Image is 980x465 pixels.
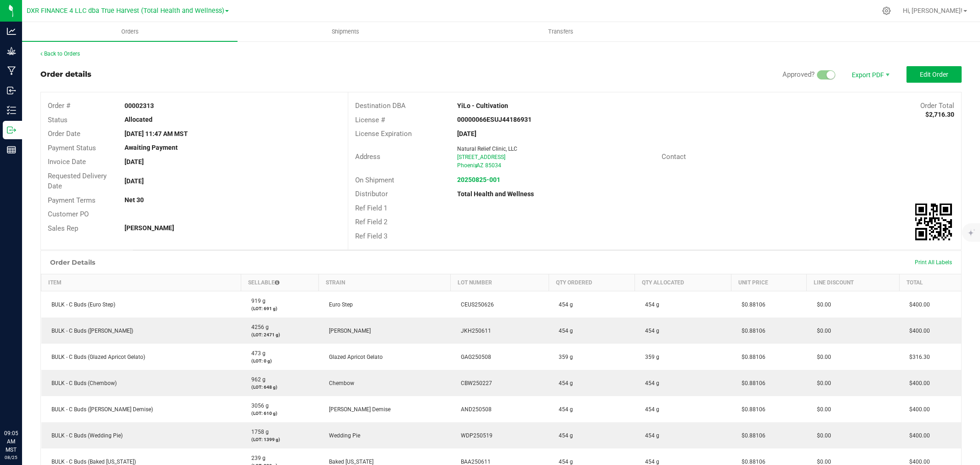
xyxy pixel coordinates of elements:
[238,22,453,41] a: Shipments
[456,301,494,308] span: CEUS250626
[881,6,892,15] div: Manage settings
[355,232,387,240] span: Ref Field 3
[554,301,573,308] span: 454 g
[247,436,313,443] p: (LOT: 1399 g)
[22,22,238,41] a: Orders
[476,162,476,169] span: ,
[125,196,144,204] strong: Net 30
[247,305,313,312] p: (LOT: 691 g)
[355,102,406,110] span: Destination DBA
[915,204,952,240] qrcode: 00002313
[905,380,930,386] span: $400.00
[812,380,831,386] span: $0.00
[906,66,962,83] button: Edit Order
[485,162,501,169] span: 85034
[7,66,16,75] inline-svg: Manufacturing
[109,28,151,36] span: Orders
[355,176,394,184] span: On Shipment
[457,176,500,183] a: 20250825-001
[7,145,16,154] inline-svg: Reports
[7,86,16,95] inline-svg: Inbound
[27,390,38,401] iframe: Resource center unread badge
[125,102,154,109] strong: 00002313
[812,459,831,465] span: $0.00
[247,331,313,338] p: (LOT: 2471 g)
[457,190,534,198] strong: Total Health and Wellness
[456,380,492,386] span: CBW250227
[47,380,117,386] span: BULK - C Buds (Chembow)
[812,328,831,334] span: $0.00
[48,158,86,166] span: Invoice Date
[355,190,388,198] span: Distributor
[355,130,412,138] span: License Expiration
[456,354,491,360] span: GAG250508
[247,357,313,364] p: (LOT: 0 g)
[456,459,491,465] span: BAA250611
[4,429,18,454] p: 09:05 AM MST
[640,328,659,334] span: 454 g
[7,46,16,56] inline-svg: Grow
[456,406,492,413] span: AND250508
[241,274,319,291] th: Sellable
[640,432,659,439] span: 454 g
[662,153,686,161] span: Contact
[457,130,476,137] strong: [DATE]
[640,301,659,308] span: 454 g
[807,274,899,291] th: Line Discount
[925,111,954,118] strong: $2,716.30
[457,116,532,123] strong: 00000066ESUJ44186931
[47,328,133,334] span: BULK - C Buds ([PERSON_NAME])
[125,224,174,232] strong: [PERSON_NAME]
[554,380,573,386] span: 454 g
[48,210,89,218] span: Customer PO
[782,70,815,79] span: Approved?
[549,274,635,291] th: Qty Ordered
[451,274,549,291] th: Lot Number
[812,406,831,413] span: $0.00
[47,459,136,465] span: BULK - C Buds (Baked [US_STATE])
[905,328,930,334] span: $400.00
[48,144,96,152] span: Payment Status
[247,429,269,435] span: 1758 g
[247,376,266,383] span: 962 g
[457,154,505,160] span: [STREET_ADDRESS]
[476,162,483,169] span: AZ
[355,116,385,124] span: License #
[247,350,266,357] span: 473 g
[319,28,372,36] span: Shipments
[324,301,353,308] span: Euro Step
[247,298,266,304] span: 919 g
[842,66,897,83] li: Export PDF
[905,301,930,308] span: $400.00
[737,328,765,334] span: $0.88106
[27,7,224,15] span: DXR FINANCE 4 LLC dba True Harvest (Total Health and Wellness)
[453,22,668,41] a: Transfers
[554,459,573,465] span: 454 g
[125,130,188,137] strong: [DATE] 11:47 AM MST
[456,432,493,439] span: WDP250519
[920,71,948,78] span: Edit Order
[47,406,153,413] span: BULK - C Buds ([PERSON_NAME] Demise)
[324,459,374,465] span: Baked [US_STATE]
[737,459,765,465] span: $0.88106
[737,432,765,439] span: $0.88106
[812,432,831,439] span: $0.00
[247,324,269,330] span: 4256 g
[247,410,313,417] p: (LOT: 610 g)
[640,354,659,360] span: 359 g
[47,301,115,308] span: BULK - C Buds (Euro Step)
[899,274,961,291] th: Total
[48,116,68,124] span: Status
[48,102,70,110] span: Order #
[48,196,96,204] span: Payment Terms
[125,116,153,123] strong: Allocated
[915,204,952,240] img: Scan me!
[737,301,765,308] span: $0.88106
[50,259,95,266] h1: Order Details
[48,224,78,232] span: Sales Rep
[920,102,954,110] span: Order Total
[125,177,144,185] strong: [DATE]
[319,274,451,291] th: Strain
[355,153,380,161] span: Address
